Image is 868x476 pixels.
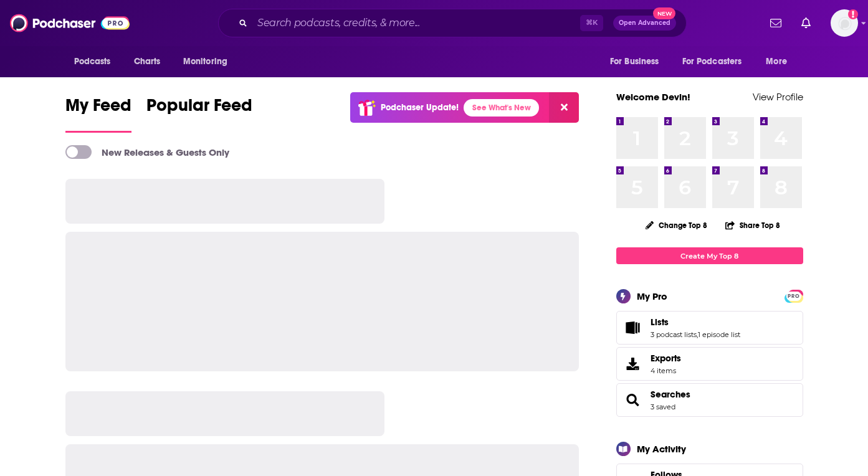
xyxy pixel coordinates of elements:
[796,12,816,34] a: Show notifications dropdown
[651,353,681,364] span: Exports
[651,366,681,375] span: 4 items
[464,99,539,117] a: See What's New
[725,213,781,237] button: Share Top 8
[848,9,858,19] svg: Add a profile image
[621,391,646,409] a: Searches
[697,330,698,339] span: ,
[651,402,675,411] a: 3 saved
[65,50,127,74] button: open menu
[831,9,858,37] button: Show profile menu
[619,20,670,26] span: Open Advanced
[65,95,131,133] a: My Feed
[698,330,740,339] a: 1 episode list
[651,317,740,328] a: Lists
[183,53,227,70] span: Monitoring
[637,290,667,302] div: My Pro
[831,9,858,37] img: User Profile
[65,145,229,159] a: New Releases & Guests Only
[786,292,801,301] span: PRO
[831,9,858,37] span: Logged in as sschroeder
[65,95,131,123] span: My Feed
[651,317,669,328] span: Lists
[146,95,252,123] span: Popular Feed
[653,7,675,19] span: New
[616,91,690,103] a: Welcome Devin!
[381,102,459,113] p: Podchaser Update!
[765,12,786,34] a: Show notifications dropdown
[74,53,111,70] span: Podcasts
[637,443,686,455] div: My Activity
[616,383,803,417] span: Searches
[621,355,646,373] span: Exports
[753,91,803,103] a: View Profile
[651,389,690,400] a: Searches
[10,11,130,35] img: Podchaser - Follow, Share and Rate Podcasts
[146,95,252,133] a: Popular Feed
[580,15,603,31] span: ⌘ K
[651,330,697,339] a: 3 podcast lists
[616,247,803,264] a: Create My Top 8
[613,16,676,31] button: Open AdvancedNew
[757,50,803,74] button: open menu
[134,53,161,70] span: Charts
[218,9,687,37] div: Search podcasts, credits, & more...
[766,53,787,70] span: More
[616,347,803,381] a: Exports
[126,50,168,74] a: Charts
[252,13,580,33] input: Search podcasts, credits, & more...
[682,53,742,70] span: For Podcasters
[610,53,659,70] span: For Business
[174,50,244,74] button: open menu
[786,291,801,300] a: PRO
[616,311,803,345] span: Lists
[638,217,715,233] button: Change Top 8
[674,50,760,74] button: open menu
[621,319,646,336] a: Lists
[601,50,675,74] button: open menu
